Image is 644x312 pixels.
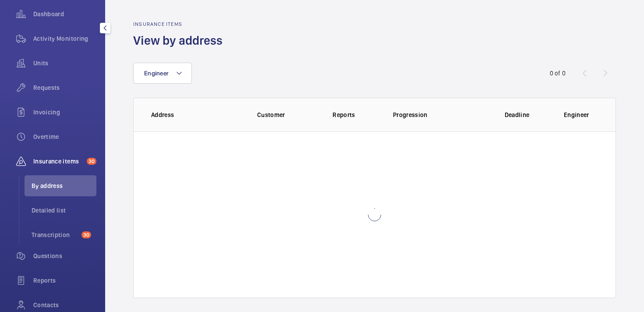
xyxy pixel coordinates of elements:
[33,83,96,92] span: Requests
[490,110,544,119] p: Deadline
[33,301,96,309] span: Contacts
[564,110,598,119] p: Engineer
[81,231,91,238] span: 30
[133,21,228,27] h2: Insurance items
[315,110,373,119] p: Reports
[33,252,96,260] span: Questions
[32,206,96,215] span: Detailed list
[87,158,96,165] span: 30
[32,230,78,239] span: Transcription
[33,132,96,141] span: Overtime
[33,276,96,285] span: Reports
[144,70,169,77] span: Engineer
[133,32,228,49] h1: View by address
[33,34,96,43] span: Activity Monitoring
[33,59,96,67] span: Units
[257,110,309,119] p: Customer
[550,69,566,78] div: 0 of 0
[33,157,83,166] span: Insurance items
[151,110,243,119] p: Address
[33,108,96,117] span: Invoicing
[33,10,96,18] span: Dashboard
[393,110,484,119] p: Progression
[32,181,96,190] span: By address
[133,63,192,84] button: Engineer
